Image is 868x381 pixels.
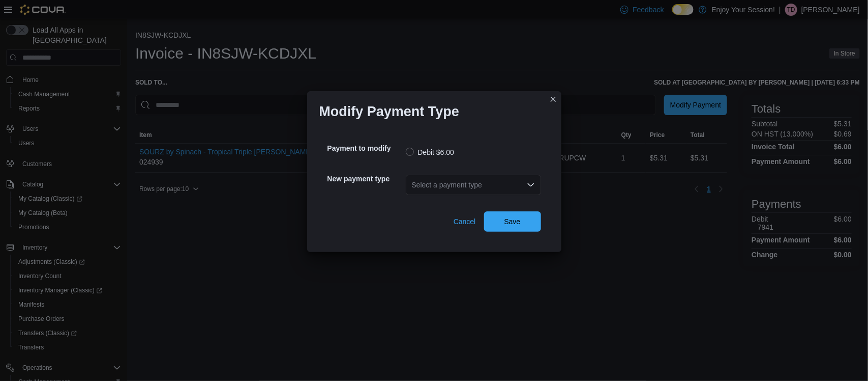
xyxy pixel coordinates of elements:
[327,138,404,158] h5: Payment to modify
[454,216,476,227] span: Cancel
[412,179,413,191] input: Accessible screen reader label
[504,216,521,227] span: Save
[319,103,460,120] h1: Modify Payment Type
[484,211,541,232] button: Save
[450,211,480,232] button: Cancel
[527,181,535,189] button: Open list of options
[547,93,559,105] button: Closes this modal window
[327,169,404,189] h5: New payment type
[406,146,455,158] label: Debit $6.00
